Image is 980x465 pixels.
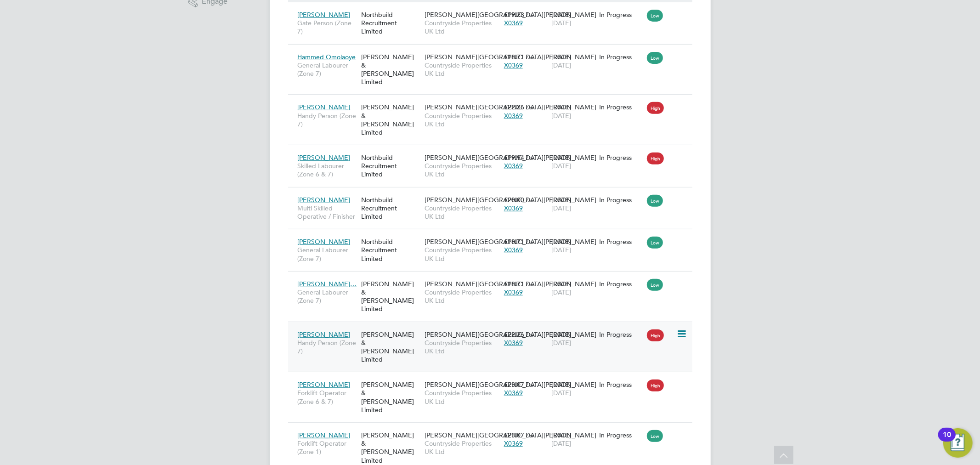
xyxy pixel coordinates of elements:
[504,61,523,69] span: X0369
[549,275,597,301] div: [DATE]
[298,204,357,221] span: Multi Skilled Operative / Finisher
[359,98,422,141] div: [PERSON_NAME] & [PERSON_NAME] Limited
[549,426,597,452] div: [DATE]
[943,435,951,447] div: 10
[298,330,351,339] span: [PERSON_NAME]
[425,19,499,35] span: Countryside Properties UK Ltd
[425,431,596,439] span: [PERSON_NAME][GEOGRAPHIC_DATA][PERSON_NAME]
[551,19,571,27] span: [DATE]
[298,439,357,456] span: Forklift Operator (Zone 1)
[425,389,499,405] span: Countryside Properties UK Ltd
[425,196,596,204] span: [PERSON_NAME][GEOGRAPHIC_DATA][PERSON_NAME]
[359,6,422,40] div: Northbuild Recruitment Limited
[425,246,499,262] span: Countryside Properties UK Ltd
[647,52,663,64] span: Low
[425,288,499,305] span: Countryside Properties UK Ltd
[298,53,356,61] span: Hammed Omolaoye
[298,288,357,305] span: General Labourer (Zone 7)
[504,103,524,111] span: £22.26
[359,48,422,91] div: [PERSON_NAME] & [PERSON_NAME] Limited
[504,339,523,347] span: X0369
[526,104,534,111] span: / hr
[599,103,642,111] div: In Progress
[549,191,597,217] div: [DATE]
[551,61,571,69] span: [DATE]
[298,246,357,262] span: General Labourer (Zone 7)
[551,339,571,347] span: [DATE]
[504,53,524,61] span: £18.71
[298,196,351,204] span: [PERSON_NAME]
[504,439,523,448] span: X0369
[504,19,523,27] span: X0369
[298,389,357,405] span: Forklift Operator (Zone 6 & 7)
[551,112,571,120] span: [DATE]
[425,112,499,128] span: Countryside Properties UK Ltd
[504,11,524,19] span: £19.28
[647,10,663,22] span: Low
[647,153,664,164] span: High
[647,430,663,442] span: Low
[298,162,357,178] span: Skilled Labourer (Zone 6 & 7)
[298,339,357,355] span: Handy Person (Zone 7)
[599,11,642,19] div: In Progress
[504,330,524,339] span: £22.26
[425,330,596,339] span: [PERSON_NAME][GEOGRAPHIC_DATA][PERSON_NAME]
[549,326,597,352] div: [DATE]
[298,280,357,288] span: [PERSON_NAME]…
[599,53,642,61] div: In Progress
[504,246,523,254] span: X0369
[526,154,534,161] span: / hr
[425,103,596,111] span: [PERSON_NAME][GEOGRAPHIC_DATA][PERSON_NAME]
[647,329,664,341] span: High
[647,102,664,114] span: High
[551,389,571,397] span: [DATE]
[549,233,597,259] div: [DATE]
[551,162,571,170] span: [DATE]
[549,6,597,32] div: [DATE]
[504,431,524,439] span: £23.07
[599,280,642,288] div: In Progress
[549,48,597,74] div: [DATE]
[425,204,499,221] span: Countryside Properties UK Ltd
[425,61,499,78] span: Countryside Properties UK Ltd
[526,331,534,338] span: / hr
[298,61,357,78] span: General Labourer (Zone 7)
[504,112,523,120] span: X0369
[298,19,357,35] span: Gate Person (Zone 7)
[504,280,524,288] span: £18.71
[526,197,534,204] span: / hr
[526,381,534,388] span: / hr
[549,149,597,175] div: [DATE]
[526,11,534,18] span: / hr
[504,162,523,170] span: X0369
[425,153,596,162] span: [PERSON_NAME][GEOGRAPHIC_DATA][PERSON_NAME]
[298,112,357,128] span: Handy Person (Zone 7)
[425,238,596,246] span: [PERSON_NAME][GEOGRAPHIC_DATA][PERSON_NAME]
[551,246,571,254] span: [DATE]
[359,233,422,267] div: Northbuild Recruitment Limited
[298,11,351,19] span: [PERSON_NAME]
[647,237,663,249] span: Low
[647,279,663,291] span: Low
[599,153,642,162] div: In Progress
[298,380,351,389] span: [PERSON_NAME]
[551,439,571,448] span: [DATE]
[504,380,524,389] span: £23.07
[551,204,571,212] span: [DATE]
[504,288,523,296] span: X0369
[298,103,351,111] span: [PERSON_NAME]
[504,204,523,212] span: X0369
[504,238,524,246] span: £18.71
[425,339,499,355] span: Countryside Properties UK Ltd
[599,196,642,204] div: In Progress
[647,380,664,391] span: High
[425,162,499,178] span: Countryside Properties UK Ltd
[526,432,534,439] span: / hr
[526,281,534,288] span: / hr
[359,275,422,318] div: [PERSON_NAME] & [PERSON_NAME] Limited
[359,326,422,369] div: [PERSON_NAME] & [PERSON_NAME] Limited
[504,196,524,204] span: £20.00
[425,11,596,19] span: [PERSON_NAME][GEOGRAPHIC_DATA][PERSON_NAME]
[647,195,663,207] span: Low
[359,191,422,226] div: Northbuild Recruitment Limited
